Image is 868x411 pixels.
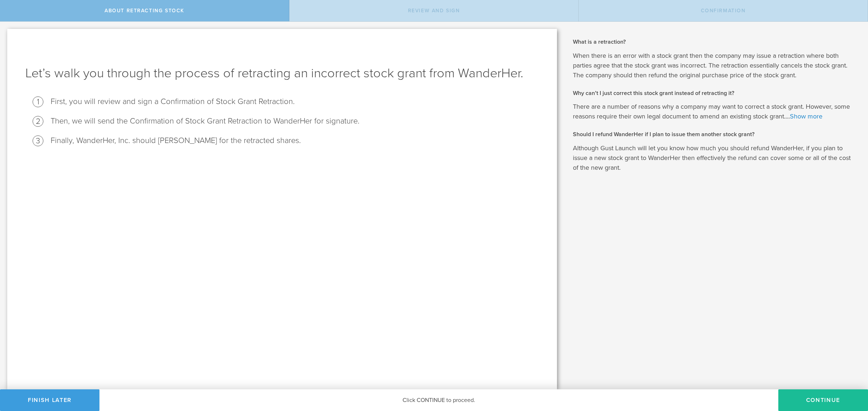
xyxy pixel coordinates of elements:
p: When there is an error with a stock grant then the company may issue a retraction where both part... [573,51,857,80]
p: Although Gust Launch will let you know how much you should refund WanderHer, if you plan to issue... [573,143,857,173]
li: Finally, WanderHer, Inc. should [PERSON_NAME] for the retracted shares. [51,135,539,146]
div: Click CONTINUE to proceed. [99,389,778,411]
li: First, you will review and sign a Confirmation of Stock Grant Retraction. [51,96,539,107]
h2: Should I refund WanderHer if I plan to issue them another stock grant? [573,130,857,138]
h2: Why can’t I just correct this stock grant instead of retracting it? [573,89,857,97]
li: Then, we will send the Confirmation of Stock Grant Retraction to WanderHer for signature. [51,116,539,126]
span: Confirmation [701,8,746,14]
h1: Let’s walk you through the process of retracting an incorrect stock grant from WanderHer. [25,65,539,82]
h2: What is a retraction? [573,38,857,46]
p: There are a number of reasons why a company may want to correct a stock grant. However, some reas... [573,102,857,121]
button: Continue [778,389,868,411]
a: Show more [790,112,822,120]
span: Review and Sign [408,8,460,14]
span: About Retracting Stock [105,8,184,14]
